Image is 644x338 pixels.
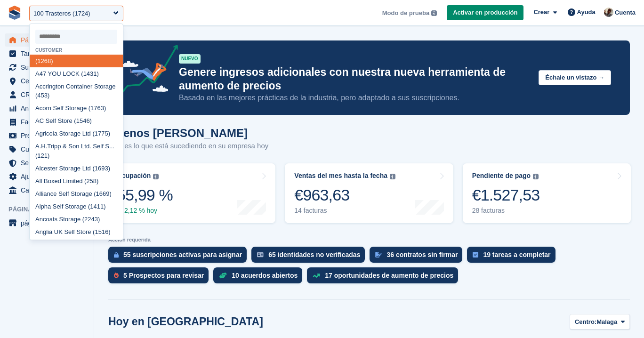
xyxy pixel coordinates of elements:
[463,163,631,223] a: Pendiente de pago €1.527,53 28 facturas
[114,273,119,278] img: prospect-51fa495bee0391a8d652442698ab0144808aea92771e9ea1ae160a38d050c398.svg
[21,47,77,60] span: Tareas
[8,6,22,20] img: stora-icon-8386f47178a22dfd0bd8f6a31ec36ba5ce8667c1dd55bd0f319d3a0aa187defe.svg
[213,267,307,288] a: 10 acuerdos abiertos
[5,170,89,183] a: menu
[123,272,204,279] div: 5 Prospectos para revisar
[107,163,275,223] a: Ocupación 55,99 % 2,12 % hoy
[21,156,77,169] span: Seguro
[179,93,531,103] p: Basado en las mejores prácticas de la industria, pero adaptado a sus suscripciones.
[268,251,360,258] div: 65 identidades no verificadas
[232,272,298,279] div: 10 acuerdos abiertos
[30,213,123,225] div: Ancoats Storage (2243)
[21,88,77,101] span: CRM
[30,67,123,80] div: A47 YOU LOCK (1431)
[21,143,77,156] span: Cupones
[257,252,264,258] img: verify_identity-adf6edd0f0f0b5bbfe63781bf79b02c33cf7c696d77639b501bdc392416b5a36.svg
[21,217,77,230] span: página web
[313,274,320,278] img: price_increase_opportunities-93ffe204e8149a01c8c9dc8f82e8f89637d9d84a8eef4429ea346261dce0b2c0.svg
[596,317,617,327] span: Malaga
[533,174,539,179] img: icon-info-grey-7440780725fd019a000dd9b08b2336e03edf1995a4989e88bcd33f0948082b44.svg
[108,247,251,267] a: 55 suscripciones activas para asignar
[472,185,540,205] div: €1.527,53
[117,185,173,205] div: 55,99 %
[5,217,89,230] a: menú
[251,247,370,267] a: 65 identidades no verificadas
[21,184,77,197] span: Capital
[108,267,213,288] a: 5 Prospectos para revisar
[294,207,395,215] div: 14 facturas
[30,175,123,187] div: All Boxed Limited (258)
[30,225,123,238] div: Anglia UK Self Store (1516)
[30,200,123,213] div: Alpha Self Storage (1411)
[30,55,123,67] div: (1268)
[575,317,596,327] span: Centro:
[483,251,550,258] div: 19 tareas a completar
[447,5,523,21] a: Activar en producción
[382,8,429,18] span: Modo de prueba
[108,127,268,139] h1: Buenos [PERSON_NAME]
[21,115,77,129] span: Facturas
[30,140,123,162] div: A.H.Tripp & Son Ltd. Self S... (121)
[30,187,123,200] div: Alliance Self Storage (1669)
[123,251,242,258] div: 55 suscripciones activas para asignar
[577,8,596,17] span: Ayuda
[30,115,123,128] div: AC Self Store (1546)
[113,45,178,98] img: price-adjustments-announcement-icon-8257ccfd72463d97f412b2fc003d46551f7dbcb40ab6d574587a9cd5c0d94...
[325,272,453,279] div: 17 oportunidades de aumento de precios
[219,272,227,279] img: deal-1b604bf984904fb50ccaf53a9ad4b4a5d6e5aea283cecdc64d6e3604feb123c2.svg
[8,205,94,214] span: Página web
[5,156,89,169] a: menu
[453,8,517,17] span: Activar en producción
[285,163,453,223] a: Ventas del mes hasta la fecha €963,63 14 facturas
[30,128,123,140] div: Agricola Storage Ltd (1775)
[570,314,630,330] button: Centro: Malaga
[153,174,159,179] img: icon-info-grey-7440780725fd019a000dd9b08b2336e03edf1995a4989e88bcd33f0948082b44.svg
[390,174,395,179] img: icon-info-grey-7440780725fd019a000dd9b08b2336e03edf1995a4989e88bcd33f0948082b44.svg
[108,141,268,152] p: Esto es lo que está sucediendo en su empresa hoy
[615,8,636,17] span: Cuenta
[307,267,463,288] a: 17 oportunidades de aumento de precios
[117,172,151,180] div: Ocupación
[5,129,89,142] a: menu
[5,33,89,47] a: menu
[539,70,611,86] button: Échale un vistazo →
[294,172,387,180] div: Ventas del mes hasta la fecha
[117,207,173,215] div: 2,12 % hoy
[5,47,89,60] a: menu
[386,251,458,258] div: 36 contratos sin firmar
[108,315,263,328] h2: Hoy en [GEOGRAPHIC_DATA]
[431,10,437,16] img: icon-info-grey-7440780725fd019a000dd9b08b2336e03edf1995a4989e88bcd33f0948082b44.svg
[33,9,90,18] div: 100 Trasteros (1724)
[533,8,549,17] span: Crear
[30,102,123,115] div: Acorn Self Storage (1763)
[467,247,560,267] a: 19 tareas a completar
[30,80,123,102] div: Accrington Container Storage (453)
[21,74,77,88] span: Centros
[5,88,89,101] a: menu
[30,48,123,53] div: Customer
[5,115,89,129] a: menu
[473,252,478,258] img: task-75834270c22a3079a89374b754ae025e5fb1db73e45f91037f5363f120a921f8.svg
[5,184,89,197] a: menu
[21,102,77,115] span: Analítica
[5,61,89,74] a: menu
[604,8,613,17] img: Patrick Blanc
[472,207,540,215] div: 28 facturas
[375,252,382,258] img: contract_signature_icon-13c848040528278c33f63329250d36e43548de30e8caae1d1a13099fd9432cc5.svg
[5,143,89,156] a: menu
[114,252,119,258] img: active_subscription_to_allocate_icon-d502201f5373d7db506a760aba3b589e785aa758c864c3986d89f69b8ff3...
[472,172,531,180] div: Pendiente de pago
[179,65,531,93] p: Genere ingresos adicionales con nuestra nueva herramienta de aumento de precios
[179,54,201,64] div: NUEVO
[294,185,395,205] div: €963,63
[21,170,77,183] span: Ajustes
[108,237,630,243] p: Acción requerida
[30,162,123,175] div: Alcester Storage Ltd (1693)
[5,102,89,115] a: menu
[5,74,89,88] a: menu
[21,33,77,47] span: Página Principal
[21,61,77,74] span: Suscripciones
[370,247,467,267] a: 36 contratos sin firmar
[21,129,77,142] span: Precios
